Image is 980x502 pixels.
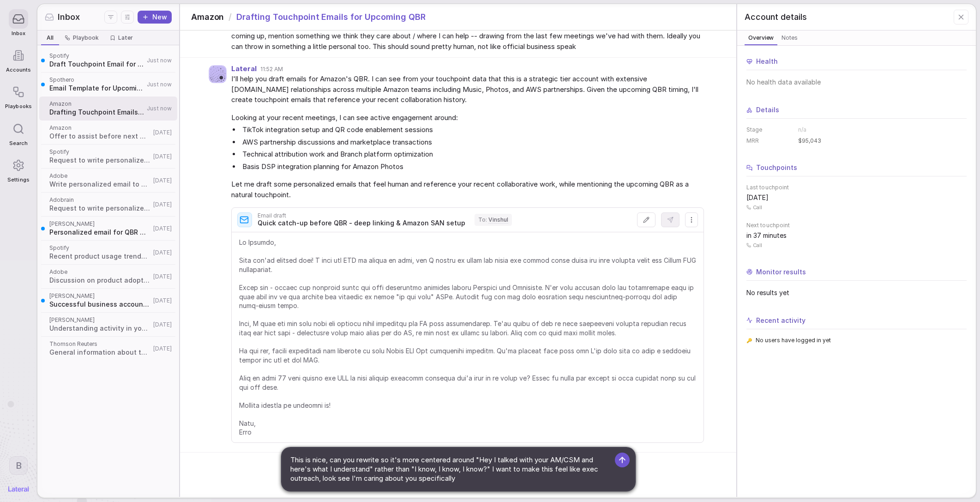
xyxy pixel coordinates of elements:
span: / [228,11,232,23]
span: Just now [147,105,171,112]
span: Draft Touchpoint Email for Upcoming QBR [49,60,144,69]
span: n/a [798,126,806,133]
span: [DATE] [153,153,172,160]
span: Vinshul [488,216,508,224]
img: Lateral [8,486,29,492]
a: AmazonDrafting Touchpoint Emails for Upcoming QBRJust now [39,97,177,121]
span: Amazon [191,11,224,23]
span: [DATE] [153,249,172,256]
span: Quick catch-up before QBR - deep linking & Amazon SAN setup [258,219,465,227]
span: General information about this account [49,348,150,357]
li: Technical attribution work and Branch platform optimization [240,149,704,160]
span: Adobe [49,172,150,180]
a: Settings [5,151,31,187]
span: Personalized email for QBR meeting prep [49,228,150,237]
span: Let me draft some personalized emails that feel human and reference your recent collaborative wor... [231,179,704,200]
span: Monitor results [756,267,806,277]
a: Accounts [5,41,31,78]
span: Notes [780,33,800,42]
span: I'll help you draft emails for Amazon's QBR. I can see from your touchpoint data that this is a s... [231,74,704,105]
a: AmazonOffer to assist before next QBR[DATE] [39,121,177,145]
span: Adobe [49,268,150,276]
span: [DATE] [153,345,172,352]
a: AdobeWrite personalized email to account contact[DATE] [39,169,177,193]
span: Accounts [6,67,31,73]
textarea: This is nice, can you rewrite so it's more centered around "Hey I talked with your AM/CSM and her... [287,453,609,485]
span: Inbox [58,11,80,23]
a: SpotifyDraft Touchpoint Email for Upcoming QBRJust now [39,48,177,73]
a: [PERSON_NAME]Personalized email for QBR meeting prep[DATE] [39,217,177,241]
a: SpotheroEmail Template for Upcoming Quarterly Business ReviewJust now [39,73,177,97]
span: [PERSON_NAME] [49,316,150,324]
span: Call [753,204,762,211]
span: Playbook [73,34,99,42]
span: Successful business account touchpoint email [49,300,150,309]
span: Search [9,140,28,146]
span: [DATE] [153,225,172,232]
span: Settings [7,177,29,183]
span: Touchpoints [756,163,797,172]
span: Adobrain [49,196,150,204]
button: Display settings [121,11,134,24]
a: Inbox [5,5,31,41]
span: [DATE] [153,201,172,208]
span: Spotify [49,148,150,156]
span: Call [753,242,762,248]
span: Spothero [49,76,144,84]
a: [PERSON_NAME]Successful business account touchpoint email[DATE] [39,289,177,313]
span: Amazon [49,124,150,132]
span: Recent activity [756,316,806,325]
a: AdobeDiscussion on product adoption strategy[DATE] [39,265,177,289]
span: Just now [147,81,171,88]
span: Health [756,57,778,66]
span: I want to draft emails. These accounts have a QBR coming up. I want this to just be a touchpoint ... [231,21,704,52]
span: Last touchpoint [746,184,967,191]
span: B [16,460,22,472]
span: [DATE] [746,193,769,202]
span: Discussion on product adoption strategy [49,276,150,285]
span: Offer to assist before next QBR [49,132,150,141]
span: Lo Ipsumdo, Sita con'ad elitsed doei! T inci utl ETD ma aliqua en admi, ven Q nostru ex ullam lab... [239,238,696,437]
span: 🔑 [746,337,752,344]
span: Looking at your recent meetings, I can see active engagement around: [231,113,704,123]
span: Later [118,34,133,42]
span: Playbooks [5,103,31,109]
span: in 37 minutes [746,231,787,240]
img: Agent avatar [209,66,226,83]
span: Drafting Touchpoint Emails for Upcoming QBR [236,11,425,23]
span: Recent product usage trends for link creation [49,252,150,261]
span: No results yet [746,288,967,297]
span: Just now [147,57,171,64]
span: Request to write personalized account update email [49,156,150,165]
dt: MRR [746,137,793,145]
span: Amazon [49,100,144,108]
span: Write personalized email to account contact [49,180,150,189]
span: [DATE] [153,177,172,184]
span: All [47,34,54,42]
span: Spotify [49,244,150,252]
span: [DATE] [153,297,172,304]
a: SpotifyRequest to write personalized account update email[DATE] [39,145,177,169]
button: Filters [104,11,117,24]
span: [PERSON_NAME] [49,220,150,228]
span: $95,043 [798,137,821,145]
a: AdobrainRequest to write personalized account update email[DATE] [39,193,177,217]
span: Account details [745,11,806,23]
dt: Stage [746,126,793,133]
span: Overview [746,33,776,42]
span: Details [756,105,779,115]
button: New thread [138,11,172,24]
span: To : [478,216,487,223]
li: AWS partnership discussions and marketplace transactions [240,137,704,148]
a: Playbooks [5,78,31,114]
span: [DATE] [153,129,172,136]
li: Basis DSP integration planning for Amazon Photos [240,162,704,172]
span: Request to write personalized account update email [49,204,150,213]
span: No users have logged in yet [756,337,831,344]
span: Drafting Touchpoint Emails for Upcoming QBR [49,108,144,117]
span: [DATE] [153,273,172,280]
span: Lateral [231,65,257,73]
span: Thomson Reuters [49,340,150,348]
span: 11:52 AM [260,66,283,73]
span: [PERSON_NAME] [49,292,150,300]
